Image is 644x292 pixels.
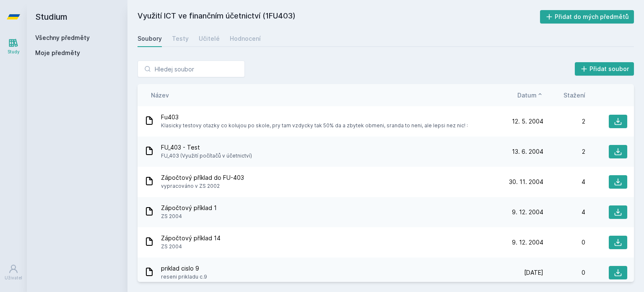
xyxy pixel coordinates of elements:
[509,178,543,186] span: 30. 11. 2004
[35,49,80,57] span: Moje předměty
[161,121,468,130] span: Klasicky testovy otazky co kolujou po skole, pry tam vzdycky tak 50% da a zbytek obmeni, sranda t...
[543,208,585,216] div: 4
[2,260,25,285] a: Uživatel
[543,178,585,186] div: 4
[517,91,543,100] button: Datum
[512,147,543,156] span: 13. 6. 2004
[161,273,207,281] span: reseni prikladu c.9
[575,62,634,76] button: Přidat soubor
[138,34,162,43] div: Soubory
[543,268,585,277] div: 0
[563,91,585,100] button: Stažení
[161,234,221,242] span: Zápočtový příklad 14
[2,34,25,59] a: Study
[161,204,217,212] span: Zápočtový příklad 1
[35,34,90,41] a: Všechny předměty
[5,275,22,281] div: Uživatel
[172,30,189,47] a: Testy
[199,34,220,43] div: Učitelé
[138,61,245,77] input: Hledej soubor
[161,143,252,152] span: FU_403 - Test
[161,182,244,190] span: vypracováno v ZS 2002
[230,30,261,47] a: Hodnocení
[543,117,585,126] div: 2
[161,242,221,251] span: ZS 2004
[161,212,217,221] span: ZS 2004
[512,208,543,216] span: 9. 12. 2004
[512,238,543,247] span: 9. 12. 2004
[151,91,169,100] button: Název
[161,152,252,160] span: FU_403 (Využití počítačů v účetnictví)
[161,113,468,121] span: Fu403
[543,238,585,247] div: 0
[138,10,540,24] h2: Využití ICT ve finančním účetnictví (1FU403)
[8,49,20,55] div: Study
[524,268,543,277] span: [DATE]
[138,30,162,47] a: Soubory
[512,117,543,126] span: 12. 5. 2004
[161,264,207,273] span: priklad cislo 9
[543,147,585,156] div: 2
[517,91,537,100] span: Datum
[199,30,220,47] a: Učitelé
[172,34,189,43] div: Testy
[540,10,634,24] button: Přidat do mých předmětů
[230,34,261,43] div: Hodnocení
[161,174,244,182] span: Zápočtový příklad do FU-403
